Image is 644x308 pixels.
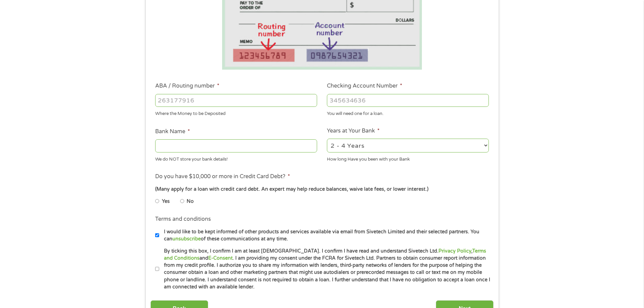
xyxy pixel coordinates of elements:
label: By ticking this box, I confirm I am at least [DEMOGRAPHIC_DATA]. I confirm I have read and unders... [159,247,491,291]
div: (Many apply for a loan with credit card debt. An expert may help reduce balances, waive late fees... [155,186,488,193]
label: Bank Name [155,128,190,135]
a: E-Consent [208,255,233,261]
label: Yes [162,198,170,205]
label: ABA / Routing number [155,82,219,90]
label: Terms and conditions [155,216,211,223]
input: 345634636 [327,94,489,107]
a: unsubscribe [172,236,201,242]
label: Years at Your Bank [327,127,380,135]
label: Do you have $10,000 or more in Credit Card Debt? [155,173,290,180]
label: I would like to be kept informed of other products and services available via email from Sivetech... [159,228,491,243]
a: Terms and Conditions [164,248,486,261]
a: Privacy Policy [438,248,471,254]
label: No [187,198,194,205]
label: Checking Account Number [327,82,402,90]
div: We do NOT store your bank details! [155,153,317,163]
div: Where the Money to be Deposited [155,108,317,117]
div: How long Have you been with your Bank [327,153,489,163]
div: You will need one for a loan. [327,108,489,117]
input: 263177916 [155,94,317,107]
